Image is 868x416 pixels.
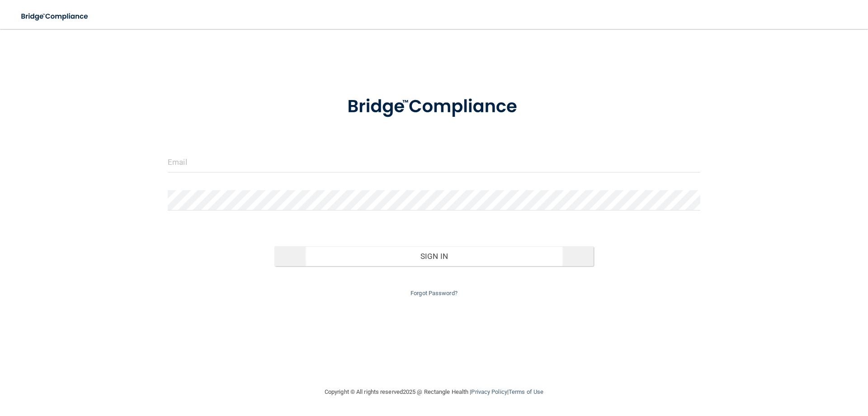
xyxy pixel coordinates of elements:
[14,7,97,26] img: bridge_compliance_login_screen.278c3ca4.svg
[329,83,539,130] img: bridge_compliance_login_screen.278c3ca4.svg
[274,246,594,266] button: Sign In
[471,388,507,395] a: Privacy Policy
[269,378,599,406] div: Copyright © All rights reserved 2025 @ Rectangle Health | |
[509,388,543,395] a: Terms of Use
[168,152,700,172] input: Email
[410,290,458,296] a: Forgot Password?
